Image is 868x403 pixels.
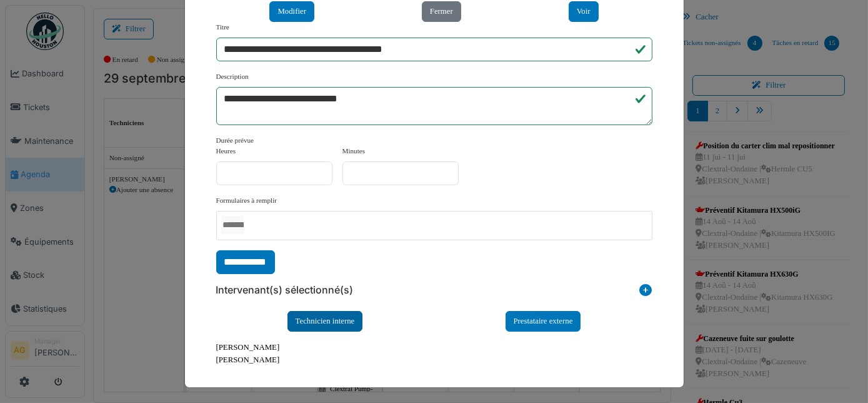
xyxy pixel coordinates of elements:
[216,135,254,146] label: Durée prévue
[221,216,244,234] input: AUCUN(E)
[569,1,599,22] button: Voir
[216,342,652,354] div: [PERSON_NAME]
[287,311,363,332] div: Technicien interne
[640,284,652,301] i: Ajouter
[216,195,277,206] label: Formulaires à remplir
[269,1,314,22] button: Modifier
[342,146,366,156] label: Minutes
[216,284,354,296] h6: Intervenant(s) sélectionné(s)
[216,22,229,33] label: Titre
[216,71,249,82] label: Description
[216,354,652,366] div: [PERSON_NAME]
[422,1,461,22] button: Fermer
[506,311,581,332] a: Prestataire externe
[216,146,236,156] label: Heures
